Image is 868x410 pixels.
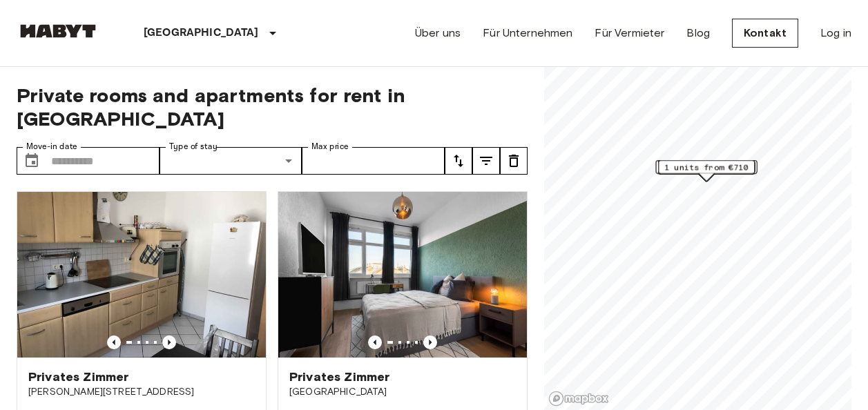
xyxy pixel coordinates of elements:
[28,385,255,399] span: [PERSON_NAME][STREET_ADDRESS]
[686,25,710,41] a: Blog
[472,147,500,175] button: tune
[26,141,77,153] label: Move-in date
[415,25,461,41] a: Über uns
[664,161,749,173] span: 1 units from €710
[17,192,266,358] img: Marketing picture of unit DE-04-031-001-01HF
[445,147,472,175] button: tune
[595,25,664,41] a: Für Vermieter
[289,369,389,385] span: Privates Zimmer
[144,25,259,41] p: [GEOGRAPHIC_DATA]
[658,160,755,182] div: Map marker
[820,25,851,41] a: Log in
[18,147,46,175] button: Choose date
[548,391,609,407] a: Mapbox logo
[423,335,437,349] button: Previous image
[17,84,528,130] span: Private rooms and apartments for rent in [GEOGRAPHIC_DATA]
[732,19,798,48] a: Kontakt
[368,335,382,349] button: Previous image
[28,369,128,385] span: Privates Zimmer
[289,385,516,399] span: [GEOGRAPHIC_DATA]
[278,192,527,358] img: Marketing picture of unit DE-04-001-001-05HF
[656,160,758,182] div: Map marker
[107,335,121,349] button: Previous image
[500,147,528,175] button: tune
[162,335,176,349] button: Previous image
[17,24,99,38] img: Habyt
[483,25,572,41] a: Für Unternehmen
[311,141,349,153] label: Max price
[169,141,218,153] label: Type of stay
